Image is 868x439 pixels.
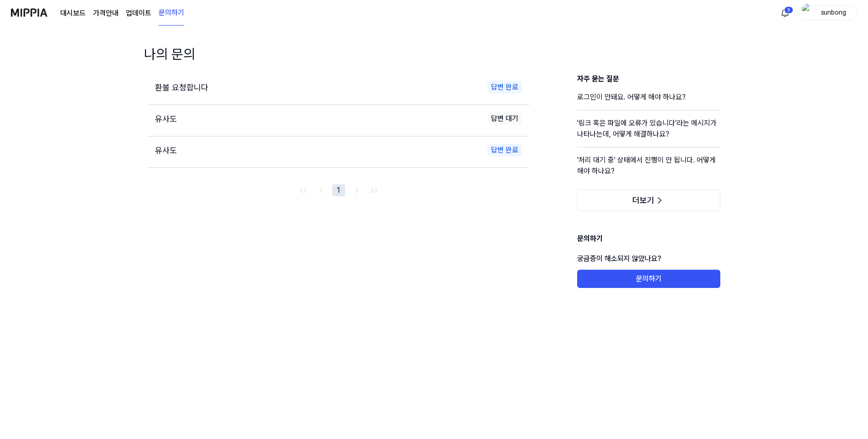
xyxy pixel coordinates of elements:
[332,184,345,196] button: 1
[577,118,720,147] a: '링크 혹은 파일에 오류가 있습니다'라는 메시지가 나타나는데, 어떻게 해결하나요?
[816,7,851,17] div: sunbong
[60,8,86,19] a: 대시보드
[577,270,720,288] button: 문의하기
[93,8,119,19] button: 가격안내
[780,7,790,18] img: 알림
[159,0,184,26] a: 문의하기
[155,114,177,124] span: 유사도
[144,44,195,64] h1: 나의 문의
[778,5,792,20] button: 알림3
[155,146,177,155] span: 유사도
[487,81,522,94] div: 답변 완료
[784,6,793,14] div: 3
[577,92,720,110] a: 로그인이 안돼요. 어떻게 해야 하나요?
[577,248,720,270] p: 궁금증이 해소되지 않았나요?
[487,144,522,157] div: 답변 완료
[577,189,720,211] button: 더보기
[155,83,208,92] span: 환불 요청합니다
[799,5,857,21] button: profilesunbong
[802,4,813,22] img: profile
[632,196,654,205] span: 더보기
[577,155,720,184] a: '처리 대기 중' 상태에서 진행이 안 됩니다. 어떻게 해야 하나요?
[577,274,720,283] a: 문의하기
[577,233,720,248] h1: 문의하기
[577,196,720,205] a: 더보기
[487,112,522,125] div: 답변 대기
[577,73,720,84] h3: 자주 묻는 질문
[126,8,151,19] a: 업데이트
